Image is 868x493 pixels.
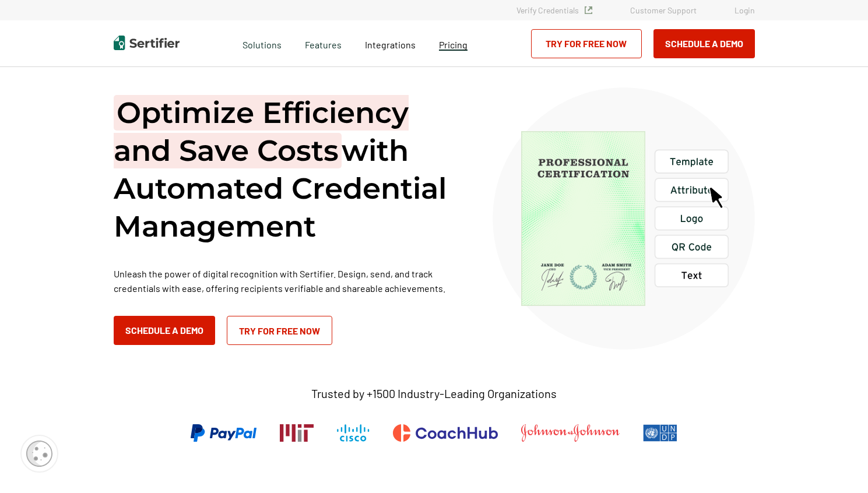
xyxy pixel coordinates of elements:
[516,5,592,15] a: Verify Credentials
[643,424,677,442] img: UNDP
[191,424,256,442] img: PayPal
[630,5,697,15] a: Customer Support
[311,386,557,401] p: Trusted by +1500 Industry-Leading Organizations
[521,424,619,442] img: Johnson & Johnson
[653,29,755,58] button: Schedule a Demo
[735,5,755,15] a: Login
[243,36,282,51] span: Solutions
[439,39,468,50] span: Pricing
[365,39,416,50] span: Integrations
[227,316,332,345] a: Try for Free Now
[670,158,713,167] g: Template
[114,266,463,295] p: Unleash the power of digital recognition with Sertifier. Design, send, and track credentials with...
[280,424,314,442] img: Massachusetts Institute of Technology
[439,36,468,51] a: Pricing
[337,424,370,442] img: Cisco
[26,441,52,467] img: Cookie Popup Icon
[365,36,416,51] a: Integrations
[531,29,642,58] a: Try for Free Now
[810,437,868,493] iframe: Chat Widget
[585,6,592,14] img: Verified
[681,272,701,279] g: Text
[114,95,409,168] span: Optimize Efficiency and Save Costs
[114,36,180,50] img: Sertifier | Digital Credentialing Platform
[393,424,498,442] img: CoachHub
[114,94,463,245] h1: with Automated Credential Management
[305,36,342,51] span: Features
[114,316,215,345] button: Schedule a Demo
